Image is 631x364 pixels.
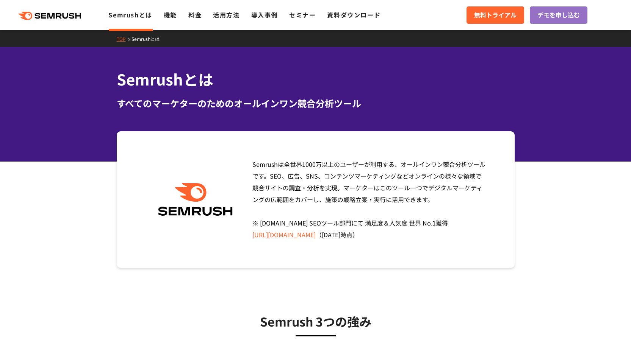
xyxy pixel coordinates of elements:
a: 導入事例 [251,10,278,19]
span: 無料トライアル [474,10,517,20]
a: 料金 [188,10,202,19]
span: Semrushは全世界1000万以上のユーザーが利用する、オールインワン競合分析ツールです。SEO、広告、SNS、コンテンツマーケティングなどオンラインの様々な領域で競合サイトの調査・分析を実現... [252,160,485,239]
img: Semrush [154,183,236,216]
a: [URL][DOMAIN_NAME] [252,230,316,239]
a: デモを申し込む [530,6,587,24]
a: 資料ダウンロード [327,10,380,19]
a: Semrushとは [108,10,152,19]
a: 無料トライアル [467,6,524,24]
a: セミナー [289,10,316,19]
h1: Semrushとは [117,68,515,90]
a: 活用方法 [213,10,240,19]
a: Semrushとは [132,36,165,42]
span: デモを申し込む [537,10,580,20]
h3: Semrush 3つの強み [136,312,496,331]
div: すべてのマーケターのためのオールインワン競合分析ツール [117,96,515,110]
a: TOP [117,36,132,42]
a: 機能 [164,10,177,19]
